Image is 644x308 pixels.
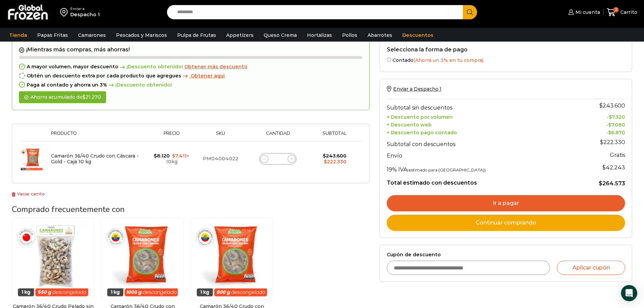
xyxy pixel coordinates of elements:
[399,29,437,42] a: Descuentos
[82,94,101,100] bdi: 21.270
[387,215,625,231] a: Continuar comprando
[609,114,625,120] bdi: 7.320
[619,9,637,16] span: Carrito
[387,113,570,120] th: + Descuento por volumen
[273,154,283,164] input: Product quantity
[613,7,619,13] span: 3
[12,204,125,215] span: Comprado frecuentemente con
[82,94,86,100] span: $
[599,180,625,187] bdi: 264.573
[387,56,625,63] label: Contado
[387,120,570,128] th: + Descuento web
[148,131,196,141] th: Precio
[246,131,310,141] th: Cantidad
[413,57,483,63] span: (Ahorra un 3% en tu compra)
[19,73,362,79] div: Obtén un descuento extra por cada producto que agregues
[602,164,606,171] span: $
[324,159,327,165] span: $
[191,73,225,79] span: Obtener aqui
[323,153,326,159] span: $
[324,159,347,165] bdi: 222.330
[60,6,70,18] img: address-field-icon.svg
[34,29,71,42] a: Papas Fritas
[19,46,362,53] h2: ¡Mientras más compras, más ahorras!
[621,285,637,301] div: Open Intercom Messenger
[48,131,148,141] th: Producto
[387,149,570,161] th: Envío
[602,164,625,171] span: 42.243
[599,102,603,109] span: $
[407,167,486,172] small: (estimado para [GEOGRAPHIC_DATA])
[387,161,570,174] th: 19% IVA
[184,64,247,70] a: Obtener más descuento
[387,128,570,136] th: + Descuento pago contado
[600,139,603,145] span: $
[610,152,625,158] strong: Gratis
[51,153,139,165] a: Camarón 36/40 Crudo con Cáscara - Gold - Caja 10 kg
[19,91,106,103] div: Ahorro acumulado de
[304,29,335,42] a: Hortalizas
[19,82,362,88] div: Paga al contado y ahorra un 3%
[181,73,225,79] a: Obtener aqui
[118,64,183,70] span: ¡Descuento obtenido!
[387,136,570,149] th: Subtotal con descuentos
[608,122,611,128] span: $
[310,131,359,141] th: Subtotal
[70,11,100,18] div: Despacho 1
[570,113,625,120] td: -
[113,29,170,42] a: Pescados y Mariscos
[387,99,570,113] th: Subtotal sin descuentos
[195,131,246,141] th: Sku
[12,191,45,196] a: Vaciar carrito
[607,4,637,20] a: 3 Carrito
[195,141,246,176] td: PM04004022
[570,120,625,128] td: -
[570,128,625,136] td: -
[387,46,625,53] h2: Selecciona la forma de pago
[184,64,247,70] span: Obtener más descuento
[387,252,625,258] label: Cupón de descuento
[608,129,625,136] bdi: 6.870
[172,153,175,159] span: $
[260,29,300,42] a: Queso Crema
[70,6,100,11] div: Enviar a
[599,180,602,187] span: $
[387,57,391,62] input: Contado(Ahorra un 3% en tu compra)
[387,174,570,187] th: Total estimado con descuentos
[154,153,157,159] span: $
[463,5,477,19] button: Search button
[574,9,600,16] span: Mi cuenta
[6,29,30,42] a: Tienda
[75,29,109,42] a: Camarones
[387,86,442,92] a: Enviar a Despacho 1
[172,153,187,159] bdi: 7.411
[174,29,219,42] a: Pulpa de Frutas
[387,195,625,211] a: Ir a pagar
[19,64,362,70] div: A mayor volumen, mayor descuento
[557,261,625,275] button: Aplicar cupón
[148,141,196,176] td: × 10kg
[339,29,361,42] a: Pollos
[608,129,611,136] span: $
[107,82,172,88] span: ¡Descuento obtenido!
[599,102,625,109] bdi: 243.600
[323,153,347,159] bdi: 243.600
[154,153,170,159] bdi: 8.120
[223,29,257,42] a: Appetizers
[567,5,600,19] a: Mi cuenta
[393,86,442,92] span: Enviar a Despacho 1
[364,29,396,42] a: Abarrotes
[609,114,612,120] span: $
[600,139,625,145] bdi: 222.330
[608,122,625,128] bdi: 7.080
